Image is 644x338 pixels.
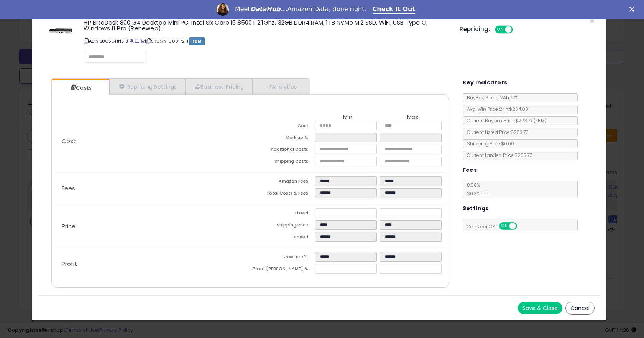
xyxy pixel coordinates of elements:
[189,37,205,45] span: FBM
[463,223,527,230] span: Consider CPT:
[463,182,489,197] span: 8.00 %
[252,79,309,94] a: Analytics
[463,152,532,158] span: Current Landed Price: $263.77
[250,5,287,13] i: DataHub...
[217,3,229,16] img: Profile image for Georgie
[315,114,380,121] th: Min
[49,20,72,43] img: 31A2w0FVXyL._SL60_.jpg
[463,190,489,197] span: $0.30 min
[534,117,547,124] span: ( FBM )
[250,133,315,145] td: Mark up %
[515,117,547,124] span: $263.77
[109,79,185,94] a: Repricing Settings
[250,176,315,188] td: Amazon Fees
[130,38,134,44] a: BuyBox page
[463,117,547,124] span: Current Buybox Price:
[56,185,250,191] p: Fees
[250,208,315,220] td: Listed
[629,7,637,12] div: Close
[250,145,315,157] td: Additional Costs
[52,80,108,96] a: Costs
[373,5,416,14] a: Check It Out
[185,79,252,94] a: Business Pricing
[250,264,315,276] td: Profit [PERSON_NAME] %
[463,94,518,101] span: BuyBox Share 24h: 72%
[140,38,145,44] a: Your listing only
[463,165,477,175] h5: Fees
[56,261,250,267] p: Profit
[512,26,524,33] span: OFF
[463,140,514,147] span: Shipping Price: $0.00
[235,5,366,13] div: Meet Amazon Data, done right.
[56,223,250,229] p: Price
[250,121,315,133] td: Cost
[56,138,250,144] p: Cost
[516,223,528,229] span: OFF
[250,157,315,168] td: Shipping Costs
[500,223,509,229] span: ON
[250,220,315,232] td: Shipping Price
[463,129,528,135] span: Current Listed Price: $263.77
[460,26,490,32] h5: Repricing:
[463,78,508,87] h5: Key Indicators
[463,204,489,213] h5: Settings
[565,302,595,315] button: Cancel
[518,302,562,314] button: Save & Close
[250,232,315,244] td: Landed
[496,26,505,33] span: ON
[135,38,139,44] a: All offer listings
[250,188,315,200] td: Total Costs & Fees
[250,252,315,264] td: Gross Profit
[590,15,595,26] span: ×
[380,114,445,121] th: Max
[84,35,448,47] p: ASIN: B0C5GHNJFJ | SKU: RN-00017211
[84,20,448,31] h3: HP EliteDesk 800 G4 Desktop Mini PC, Intel Six Core i5 8500T 2.1Ghz, 32GB DDR4 RAM, 1TB NVMe M.2 ...
[463,106,528,112] span: Avg. Win Price 24h: $264.00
